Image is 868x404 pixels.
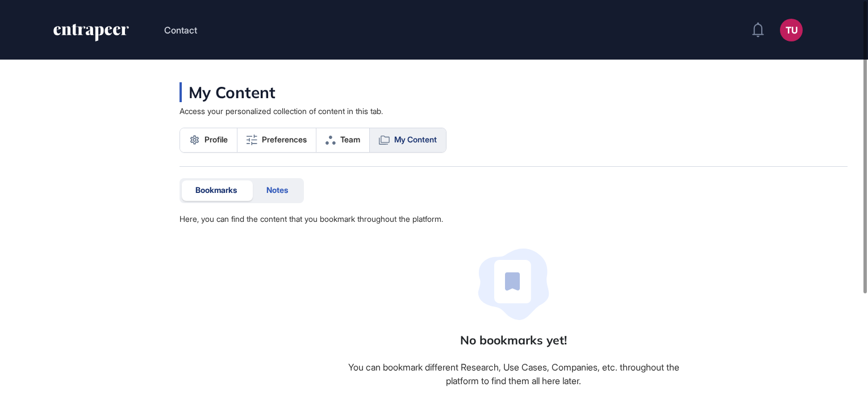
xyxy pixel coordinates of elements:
[52,24,130,45] a: entrapeer-logo
[370,128,446,152] a: My Content
[262,135,307,144] span: Preferences
[237,128,316,152] a: Preferences
[342,360,685,388] div: You can bookmark different Research, Use Cases, Companies, etc. throughout the platform to find t...
[164,23,197,37] button: Contact
[394,135,437,144] span: My Content
[180,214,443,224] div: Here, you can find the content that you bookmark throughout the platform.
[180,128,237,152] a: Profile
[780,19,803,41] button: TU
[460,331,567,350] div: No bookmarks yet!
[195,186,237,195] span: Bookmarks
[205,135,228,144] span: Profile
[340,135,360,144] span: Team
[180,82,276,102] div: My Content
[180,107,383,116] div: Access your personalized collection of content in this tab.
[266,186,288,195] span: Notes
[316,128,370,152] a: Team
